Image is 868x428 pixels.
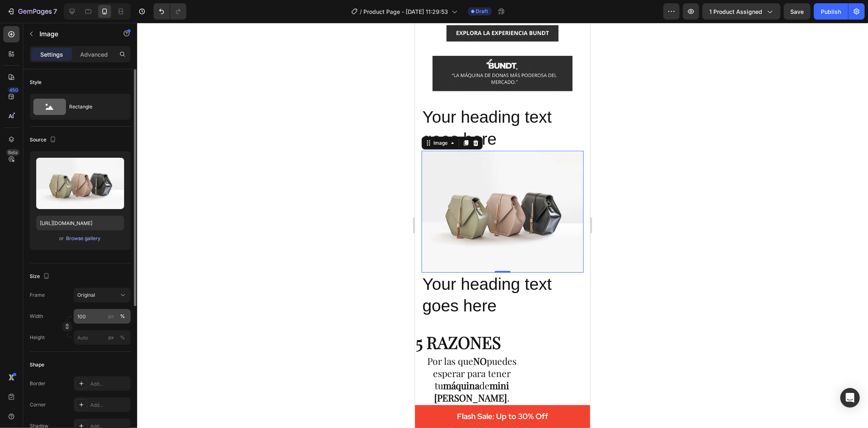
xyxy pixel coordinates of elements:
div: Beta [6,149,20,156]
button: 1 product assigned [702,3,781,20]
span: Product Page - [DATE] 11:29:53 [364,7,448,16]
button: 7 [3,3,61,20]
button: % [106,311,116,321]
div: Rectangle [69,97,119,116]
div: Style [30,79,42,86]
div: Border [30,380,46,387]
button: Original [74,288,131,302]
button: Browse gallery [66,234,101,243]
span: or [59,234,64,243]
div: Corner [30,401,46,408]
button: % [106,333,116,342]
img: preview-image [36,158,124,209]
span: / [360,7,362,16]
input: px% [74,309,131,324]
iframe: Design area [415,23,590,428]
label: Width [30,313,43,320]
label: Height [30,334,45,341]
span: Draft [476,8,488,15]
button: Save [784,3,811,20]
p: Image [39,29,109,39]
div: Add... [90,402,129,409]
input: px% [74,330,131,345]
label: Frame [30,291,45,299]
div: Publish [821,7,841,16]
button: Publish [814,3,848,20]
span: 1 product assigned [709,7,762,16]
div: Browse gallery [66,235,101,242]
div: 450 [8,87,20,93]
div: px [108,334,114,341]
p: 7 [53,7,57,16]
div: % [120,313,125,320]
div: Open Intercom Messenger [840,388,860,408]
span: Original [77,291,95,299]
div: Shape [30,361,44,368]
div: Undo/Redo [153,3,186,20]
div: % [120,334,125,341]
div: Add... [90,380,129,388]
div: Source [30,135,58,146]
div: px [108,313,114,320]
p: Settings [40,50,63,59]
button: px [118,311,127,321]
div: Size [30,271,51,282]
input: https://example.com/image.jpg [36,216,124,230]
p: Advanced [80,50,108,59]
span: Save [791,8,804,15]
button: px [118,333,127,342]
